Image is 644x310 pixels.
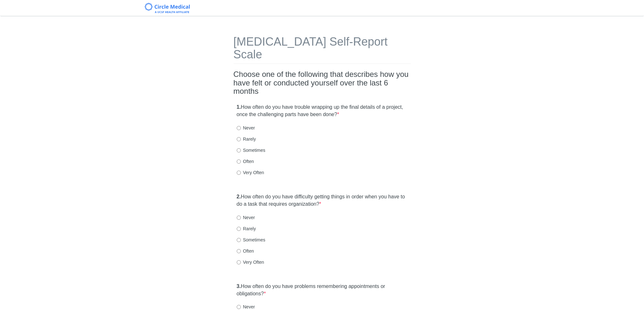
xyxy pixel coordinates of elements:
input: Often [237,249,241,253]
label: Very Often [237,259,264,265]
h1: [MEDICAL_DATA] Self-Report Scale [234,35,411,64]
label: How often do you have problems remembering appointments or obligations? [237,283,408,298]
label: Never [237,214,255,221]
input: Never [237,126,241,130]
label: Often [237,158,254,165]
input: Never [237,305,241,309]
label: Rarely [237,136,256,142]
input: Rarely [237,227,241,231]
strong: 3. [237,284,241,289]
input: Very Often [237,260,241,264]
img: Circle Medical Logo [145,3,190,13]
label: Sometimes [237,237,265,243]
strong: 2. [237,194,241,199]
label: Never [237,304,255,310]
input: Sometimes [237,148,241,152]
h2: Choose one of the following that describes how you have felt or conducted yourself over the last ... [234,70,411,95]
label: How often do you have trouble wrapping up the final details of a project, once the challenging pa... [237,104,408,118]
label: Often [237,248,254,254]
label: Rarely [237,225,256,232]
input: Rarely [237,137,241,141]
input: Very Often [237,171,241,175]
strong: 1. [237,104,241,110]
label: Sometimes [237,147,265,153]
label: Very Often [237,169,264,176]
input: Often [237,159,241,164]
input: Sometimes [237,238,241,242]
input: Never [237,216,241,220]
label: Never [237,125,255,131]
label: How often do you have difficulty getting things in order when you have to do a task that requires... [237,193,408,208]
